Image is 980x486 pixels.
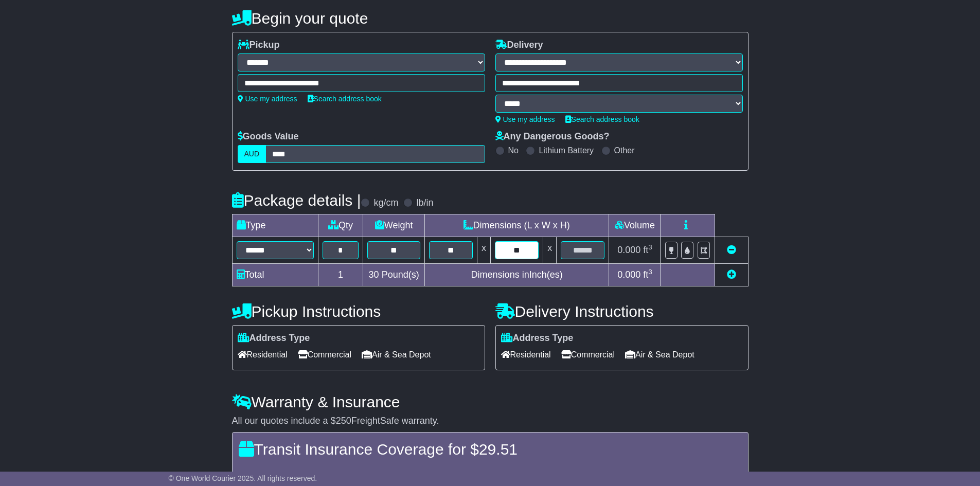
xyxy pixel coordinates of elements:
label: Any Dangerous Goods? [495,131,610,142]
label: Other [614,146,635,155]
td: Total [232,264,318,286]
a: Remove this item [727,245,736,255]
label: Delivery [495,40,543,51]
a: Add new item [727,269,736,280]
label: Goods Value [238,131,299,142]
h4: Warranty & Insurance [232,393,749,410]
h4: Package details | [232,192,361,209]
span: Residential [238,347,288,363]
span: 0.000 [617,245,640,255]
h4: Transit Insurance Coverage for $ [239,441,742,458]
h4: Begin your quote [232,10,749,27]
td: x [543,237,557,264]
span: Air & Sea Depot [362,347,431,363]
span: ft [643,269,652,280]
label: kg/cm [373,197,398,209]
span: Commercial [298,347,351,363]
h4: Delivery Instructions [495,303,749,320]
td: Volume [609,214,661,237]
sup: 3 [648,243,652,251]
td: x [477,237,491,264]
label: No [508,146,519,155]
td: Dimensions in Inch(es) [424,264,609,286]
a: Use my address [495,115,555,123]
span: 29.51 [479,441,518,458]
a: Search address book [565,115,639,123]
label: Address Type [501,333,574,344]
label: Pickup [238,40,280,51]
td: Weight [363,214,424,237]
td: Type [232,214,318,237]
label: Address Type [238,333,310,344]
span: Residential [501,347,551,363]
span: © One World Courier 2025. All rights reserved. [169,474,317,482]
a: Search address book [308,95,382,103]
td: Dimensions (L x W x H) [424,214,609,237]
td: 1 [318,264,363,286]
td: Pound(s) [363,264,424,286]
span: Commercial [561,347,615,363]
h4: Pickup Instructions [232,303,485,320]
span: 250 [336,416,351,426]
label: lb/in [416,197,433,209]
a: Use my address [238,95,297,103]
span: ft [643,245,652,255]
label: AUD [238,145,266,163]
div: All our quotes include a $ FreightSafe warranty. [232,416,749,427]
span: Air & Sea Depot [625,347,694,363]
span: 30 [369,269,379,280]
label: Lithium Battery [539,146,594,155]
td: Qty [318,214,363,237]
span: 0.000 [617,269,640,280]
sup: 3 [648,268,652,276]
